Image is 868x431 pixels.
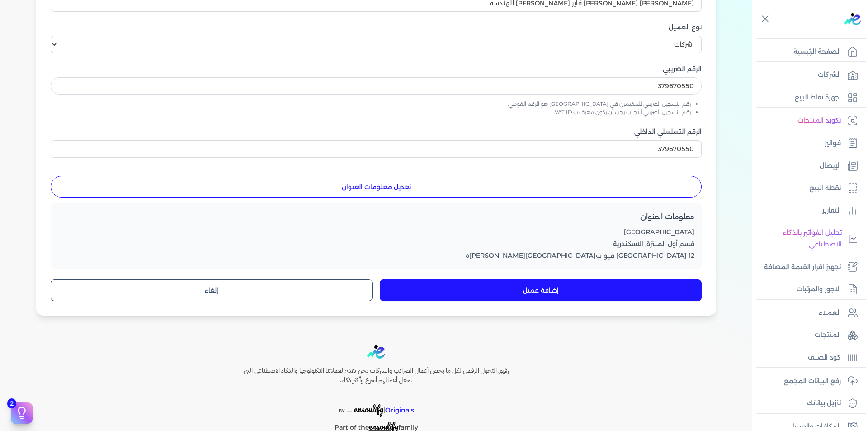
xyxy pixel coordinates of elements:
a: الاجور والمرتبات [752,280,863,299]
img: logo [367,345,385,359]
a: الإيصال [752,156,863,175]
a: تجهيز اقرار القيمة المضافة [752,258,863,277]
p: | [224,393,528,417]
p: قسم أول المنتزة, الاسكندرية [58,238,694,250]
input: الرقم التسلسلي الداخلي [51,140,702,157]
label: نوع العميل [51,23,702,32]
p: رفع البيانات المجمع [784,375,841,387]
a: الصفحة الرئيسية [752,43,863,62]
a: المنتجات [752,326,863,345]
h6: رفيق التحول الرقمي لكل ما يخص أعمال الضرائب والشركات نحن نقدم لعملائنا التكنولوجيا والذكاء الاصطن... [224,366,528,385]
p: المنتجات [815,329,841,341]
p: الشركات [818,69,841,81]
a: تكويد المنتجات [752,111,863,130]
a: العملاء [752,303,863,322]
a: الشركات [752,66,863,85]
p: تحليل الفواتير بالذكاء الاصطناعي [757,227,842,250]
a: نقطة البيع [752,179,863,198]
span: BY [339,408,345,414]
a: رفع البيانات المجمع [752,372,863,391]
p: تكويد المنتجات [797,115,841,127]
p: التقارير [822,205,841,217]
li: رقم التسجيل الضريبي للمقيمين في [GEOGRAPHIC_DATA] هو الرقم القومي. [51,100,691,108]
a: تحليل الفواتير بالذكاء الاصطناعي [752,223,863,254]
button: تعديل معلومات العنوان [51,176,702,198]
h4: معلومات العنوان [58,210,694,223]
p: العملاء [819,307,841,319]
span: Originals [385,406,414,414]
span: 2 [7,398,16,408]
a: كود الصنف [752,348,863,367]
p: الاجور والمرتبات [797,284,841,295]
img: logo [844,13,861,25]
input: الرقم الضريبي [51,77,702,95]
p: نقطة البيع [810,182,841,194]
li: رقم التسجيل الضريبي للأجانب يجب أن يكون معرف ب VAT ID. [51,108,691,116]
label: الرقم التسلسلي الداخلي [51,127,702,137]
p: 12 [GEOGRAPHIC_DATA] فيو ب[GEOGRAPHIC_DATA][PERSON_NAME]ه [58,250,694,262]
a: فواتير [752,134,863,153]
label: الرقم الضريبي [51,64,702,74]
p: كود الصنف [808,352,841,364]
sup: __ [347,406,352,412]
p: الإيصال [820,160,841,172]
p: فواتير [825,137,841,149]
p: الصفحة الرئيسية [793,46,841,58]
p: تجهيز اقرار القيمة المضافة [764,261,841,273]
button: إضافة عميل [380,279,702,301]
a: التقارير [752,201,863,220]
p: اجهزة نقاط البيع [795,92,841,104]
a: اجهزة نقاط البيع [752,88,863,107]
p: [GEOGRAPHIC_DATA] [58,227,694,238]
button: إلغاء [51,279,373,301]
button: 2 [11,402,33,424]
a: تنزيل بياناتك [752,394,863,413]
p: تنزيل بياناتك [807,398,841,409]
span: ensoulify [354,402,383,416]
